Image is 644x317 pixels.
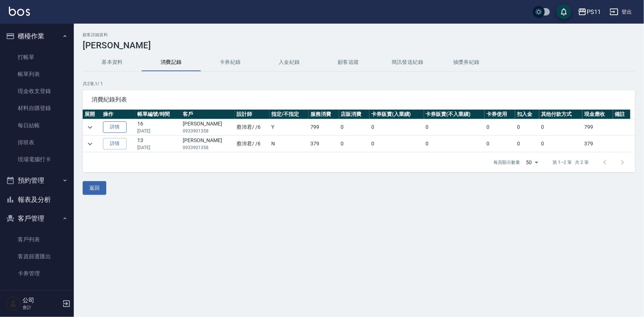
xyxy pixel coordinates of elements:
th: 現金應收 [582,110,613,119]
a: 客戶列表 [3,231,71,248]
td: 0 [515,136,539,152]
th: 店販消費 [339,110,370,119]
th: 服務消費 [309,110,339,119]
p: 第 1–2 筆 共 2 筆 [553,159,589,166]
p: 0933901358 [183,128,233,134]
p: [DATE] [137,128,179,134]
td: 379 [309,136,339,152]
div: PS11 [587,7,601,17]
td: 13 [135,136,181,152]
td: 0 [369,136,424,152]
td: 0 [485,136,515,152]
td: 蔡沛君 / /6 [235,119,269,135]
p: 共 2 筆, 1 / 1 [83,80,635,87]
td: 0 [369,119,424,135]
button: 顧客追蹤 [319,54,378,71]
button: 入金紀錄 [260,54,319,71]
th: 備註 [613,110,631,119]
a: 詳情 [103,138,127,149]
td: 379 [582,136,613,152]
th: 卡券使用 [485,110,515,119]
p: 0933901358 [183,144,233,151]
td: 0 [515,119,539,135]
td: 0 [339,119,370,135]
button: 行銷工具 [3,285,71,304]
td: 0 [539,136,582,152]
th: 扣入金 [515,110,539,119]
h3: [PERSON_NAME] [83,40,635,51]
a: 排班表 [3,134,71,151]
img: Person [6,296,21,311]
img: Logo [9,7,30,16]
a: 卡券管理 [3,265,71,282]
td: N [269,136,309,152]
button: 簡訊發送紀錄 [378,54,437,71]
h5: 公司 [23,297,60,304]
a: 打帳單 [3,49,71,66]
button: PS11 [575,4,604,20]
td: [PERSON_NAME] [181,119,235,135]
span: 消費紀錄列表 [92,96,626,103]
th: 展開 [83,110,101,119]
div: 50 [523,152,541,172]
button: 客戶管理 [3,209,71,228]
button: 預約管理 [3,171,71,190]
th: 操作 [101,110,135,119]
td: 0 [424,119,485,135]
button: 櫃檯作業 [3,27,71,46]
td: 0 [339,136,370,152]
button: 卡券紀錄 [201,54,260,71]
th: 其他付款方式 [539,110,582,119]
button: 報表及分析 [3,190,71,209]
button: expand row [85,138,96,149]
a: 客資篩選匯出 [3,248,71,265]
button: 返回 [83,181,106,195]
p: [DATE] [137,144,179,151]
td: 799 [309,119,339,135]
th: 客戶 [181,110,235,119]
th: 指定/不指定 [269,110,309,119]
button: save [557,4,571,19]
td: 0 [424,136,485,152]
td: 799 [582,119,613,135]
a: 每日結帳 [3,117,71,134]
td: Y [269,119,309,135]
h2: 顧客詳細資料 [83,32,635,37]
p: 會計 [23,304,60,311]
a: 材料自購登錄 [3,100,71,117]
button: expand row [85,122,96,133]
th: 卡券販賣(不入業績) [424,110,485,119]
button: 登出 [607,5,635,19]
p: 每頁顯示數量 [494,159,520,166]
a: 帳單列表 [3,66,71,83]
td: 0 [539,119,582,135]
th: 設計師 [235,110,269,119]
button: 基本資料 [83,54,142,71]
td: 16 [135,119,181,135]
th: 卡券販賣(入業績) [369,110,424,119]
th: 帳單編號/時間 [135,110,181,119]
td: 0 [485,119,515,135]
td: [PERSON_NAME] [181,136,235,152]
a: 詳情 [103,121,127,133]
button: 抽獎券紀錄 [437,54,496,71]
button: 消費記錄 [142,54,201,71]
td: 蔡沛君 / /6 [235,136,269,152]
a: 現場電腦打卡 [3,151,71,168]
a: 現金收支登錄 [3,83,71,100]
